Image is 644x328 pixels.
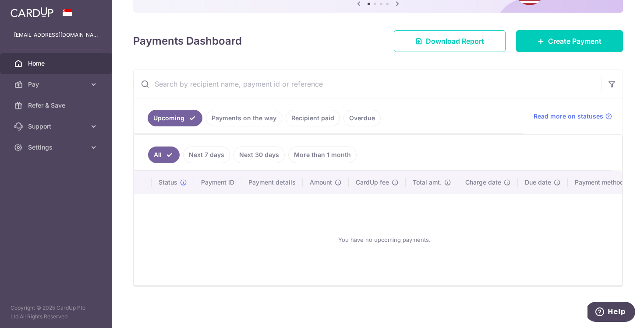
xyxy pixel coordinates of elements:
[28,80,86,89] span: Pay
[568,171,634,194] th: Payment method
[534,112,612,121] a: Read more on statuses
[394,30,506,52] a: Download Report
[310,178,332,187] span: Amount
[133,33,242,49] h4: Payments Dashboard
[28,59,86,68] span: Home
[28,101,86,110] span: Refer & Save
[525,178,551,187] span: Due date
[548,36,602,46] span: Create Payment
[516,30,623,52] a: Create Payment
[194,171,241,194] th: Payment ID
[356,178,389,187] span: CardUp fee
[413,178,442,187] span: Total amt.
[14,31,98,39] p: [EMAIL_ADDRESS][DOMAIN_NAME]
[426,36,484,46] span: Download Report
[288,147,357,163] a: More than 1 month
[145,201,624,278] div: You have no upcoming payments.
[148,147,180,163] a: All
[28,122,86,131] span: Support
[534,112,603,121] span: Read more on statuses
[28,143,86,152] span: Settings
[183,147,230,163] a: Next 7 days
[286,110,340,126] a: Recipient paid
[241,171,303,194] th: Payment details
[148,110,202,126] a: Upcoming
[159,178,177,187] span: Status
[587,302,635,324] iframe: Opens a widget where you can find more information
[134,70,602,98] input: Search by recipient name, payment id or reference
[206,110,282,126] a: Payments on the way
[234,147,285,163] a: Next 30 days
[343,110,381,126] a: Overdue
[11,7,53,17] img: CardUp
[465,178,501,187] span: Charge date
